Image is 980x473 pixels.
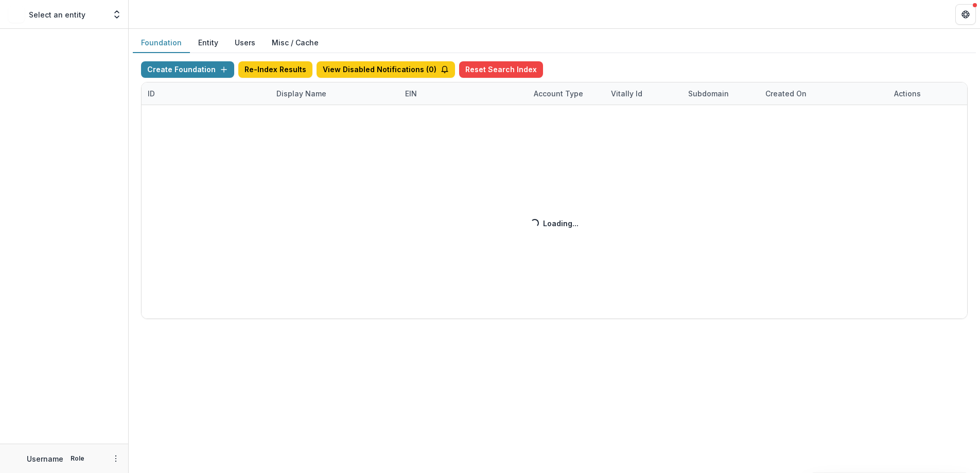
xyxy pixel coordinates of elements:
p: Username [27,453,63,464]
button: Open entity switcher [110,4,124,25]
button: Users [226,33,264,53]
button: Get Help [955,4,976,25]
button: Entity [190,33,226,53]
button: More [110,452,122,465]
button: Misc / Cache [264,33,327,53]
p: Role [67,454,87,463]
p: Select an entity [29,9,85,20]
button: Foundation [133,33,190,53]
